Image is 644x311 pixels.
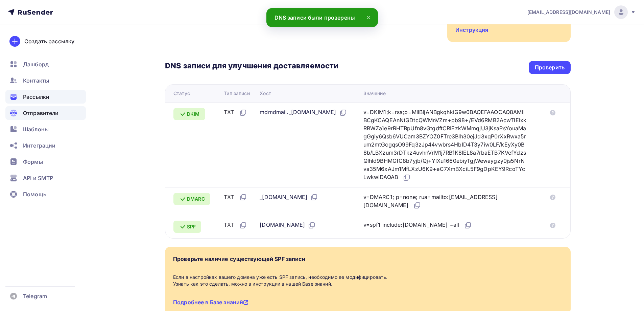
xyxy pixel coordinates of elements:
[260,108,347,117] div: mdmdmail._[DOMAIN_NAME]
[23,125,49,133] span: Шаблоны
[23,158,43,166] span: Формы
[527,5,636,19] a: [EMAIL_ADDRESS][DOMAIN_NAME]
[165,61,338,72] h3: DNS записи для улучшения доставляемости
[5,123,86,136] a: Шаблоны
[455,26,488,33] a: Инструкция
[23,190,46,198] span: Помощь
[5,155,86,169] a: Формы
[224,221,247,229] div: TXT
[5,74,86,87] a: Контакты
[260,90,271,97] div: Хост
[5,90,86,104] a: Рассылки
[5,106,86,120] a: Отправители
[23,109,59,117] span: Отправители
[5,58,86,71] a: Дашборд
[224,193,247,202] div: TXT
[23,76,49,85] span: Контакты
[224,90,249,97] div: Тип записи
[23,174,53,182] span: API и SMTP
[173,90,190,97] div: Статус
[363,108,527,182] div: v=DKIM1;k=rsa;p=MIIBIjANBgkqhkiG9w0BAQEFAAOCAQ8AMIIBCgKCAQEAnNtGDtcQWMnVZm+pb98+/EVd6RMB2AcwTIElx...
[173,255,305,263] div: Проверьте наличие существующей SPF записи
[187,223,196,230] span: SPF
[527,9,610,16] span: [EMAIL_ADDRESS][DOMAIN_NAME]
[187,196,205,202] span: DMARC
[363,193,527,210] div: v=DMARC1; p=none; rua=mailto:[EMAIL_ADDRESS][DOMAIN_NAME]
[260,221,316,229] div: [DOMAIN_NAME]
[23,292,47,300] span: Telegram
[363,221,472,229] div: v=spf1 include:[DOMAIN_NAME] ~all
[535,64,565,71] div: Проверить
[173,274,563,287] div: Если в настройках вашего домена уже есть SPF запись, необходимо ее модифицировать. Узнать как это...
[23,141,55,150] span: Интеграции
[260,193,318,202] div: _[DOMAIN_NAME]
[24,37,74,45] div: Создать рассылку
[187,111,200,117] span: DKIM
[23,93,49,101] span: Рассылки
[23,60,49,68] span: Дашборд
[224,108,247,117] div: TXT
[173,299,248,306] a: Подробнее в Базе знаний
[363,90,386,97] div: Значение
